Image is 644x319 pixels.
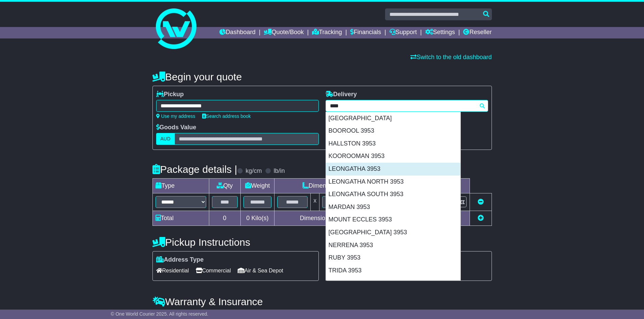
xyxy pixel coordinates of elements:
[156,256,204,264] label: Address Type
[350,27,381,38] a: Financials
[152,179,209,193] td: Type
[389,27,417,38] a: Support
[202,113,251,119] a: Search address book
[152,296,492,307] h4: Warranty & Insurance
[238,265,283,276] span: Air & Sea Depot
[111,311,209,317] span: © One World Courier 2025. All rights reserved.
[326,213,460,226] div: MOUNT ECCLES 3953
[326,137,460,150] div: HALLSTON 3953
[478,215,484,221] a: Add new item
[156,113,195,119] a: Use my address
[478,198,484,205] a: Remove this item
[156,91,184,98] label: Pickup
[326,277,460,290] div: WILD DOG VALLEY 3953
[425,27,455,38] a: Settings
[326,239,460,252] div: NERRENA 3953
[312,27,342,38] a: Tracking
[156,265,189,276] span: Residential
[326,150,460,163] div: KOOROOMAN 3953
[326,163,460,176] div: LEONGATHA 3953
[156,124,196,131] label: Goods Value
[273,167,285,175] label: lb/in
[152,164,237,175] h4: Package details |
[463,27,492,38] a: Reseller
[240,179,275,193] td: Weight
[152,71,492,82] h4: Begin your quote
[240,211,275,226] td: Kilo(s)
[209,211,240,226] td: 0
[152,211,209,226] td: Total
[209,179,240,193] td: Qty
[311,193,319,211] td: x
[326,251,460,264] div: RUBY 3953
[326,125,460,137] div: BOOROOL 3953
[326,226,460,239] div: [GEOGRAPHIC_DATA] 3953
[264,27,304,38] a: Quote/Book
[326,201,460,214] div: MARDAN 3953
[246,215,249,221] span: 0
[219,27,256,38] a: Dashboard
[326,176,460,188] div: LEONGATHA NORTH 3953
[326,91,357,98] label: Delivery
[326,112,460,125] div: [GEOGRAPHIC_DATA]
[245,167,262,175] label: kg/cm
[196,265,231,276] span: Commercial
[156,133,175,145] label: AUD
[410,54,492,60] a: Switch to the old dashboard
[275,211,400,226] td: Dimensions in Centimetre(s)
[326,188,460,201] div: LEONGATHA SOUTH 3953
[152,237,319,248] h4: Pickup Instructions
[326,100,488,112] typeahead: Please provide city
[326,264,460,277] div: TRIDA 3953
[275,179,400,193] td: Dimensions (L x W x H)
